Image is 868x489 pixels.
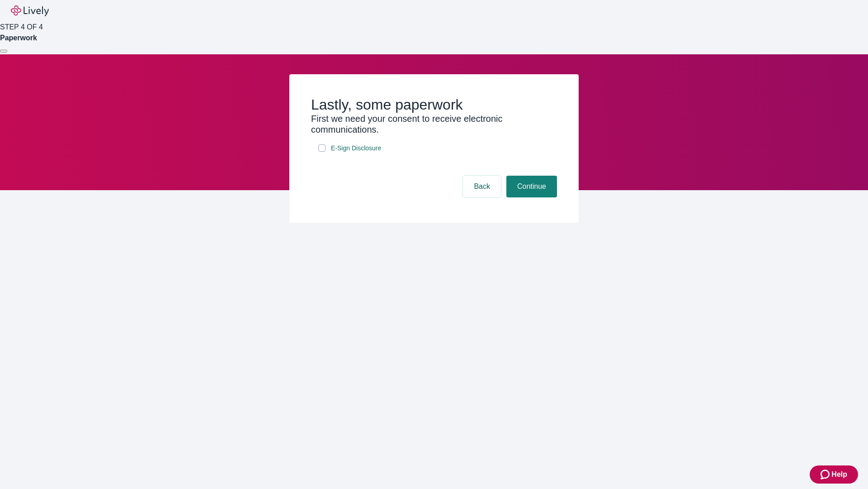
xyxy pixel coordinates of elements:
img: Lively [11,5,49,16]
a: e-sign disclosure document [329,143,383,154]
button: Back [463,176,501,197]
button: Continue [506,176,557,197]
button: Zendesk support iconHelp [810,465,858,484]
span: Help [831,469,847,480]
h3: First we need your consent to receive electronic communications. [311,113,557,135]
span: E-Sign Disclosure [331,144,381,153]
h2: Lastly, some paperwork [311,96,557,113]
svg: Zendesk support icon [821,469,831,480]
